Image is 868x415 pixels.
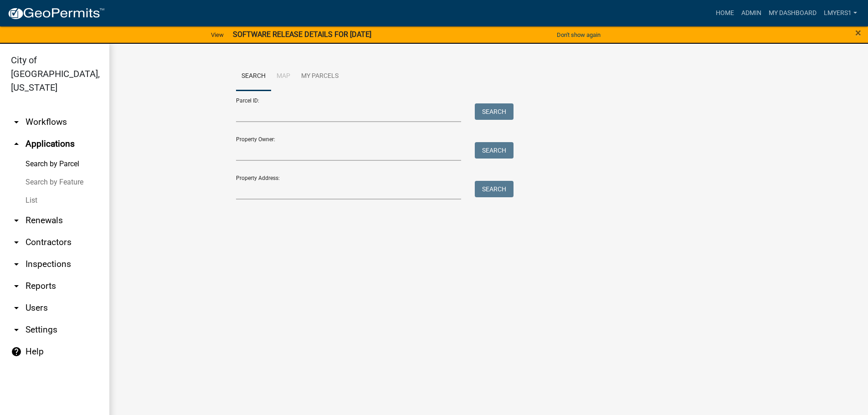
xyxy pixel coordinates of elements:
a: View [207,27,227,42]
i: arrow_drop_down [11,237,22,248]
a: Home [712,5,738,22]
i: arrow_drop_down [11,215,22,226]
a: lmyers1 [820,5,861,22]
a: Search [236,62,271,91]
button: Search [475,181,514,197]
i: arrow_drop_down [11,281,22,292]
i: arrow_drop_down [11,259,22,270]
button: Search [475,142,514,159]
i: arrow_drop_down [11,324,22,335]
strong: SOFTWARE RELEASE DETAILS FOR [DATE] [233,30,371,39]
i: arrow_drop_down [11,302,22,313]
a: Admin [738,5,765,22]
i: arrow_drop_up [11,138,22,149]
button: Close [855,27,861,38]
button: Search [475,103,514,120]
span: × [855,26,861,39]
a: My Parcels [296,62,344,91]
button: Don't show again [553,27,604,42]
i: arrow_drop_down [11,117,22,128]
i: help [11,346,22,357]
a: My Dashboard [765,5,820,22]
